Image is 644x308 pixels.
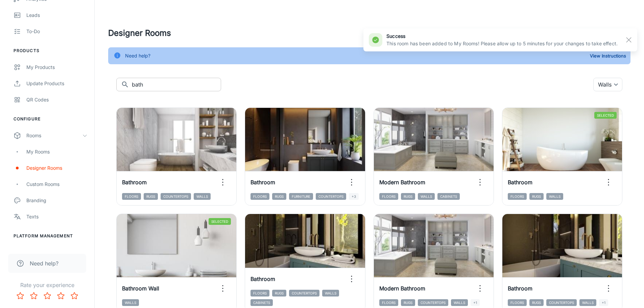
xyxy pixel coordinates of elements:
[122,193,141,200] span: Floors
[251,193,269,200] span: Floors
[68,289,81,303] button: Rate 5 star
[251,275,275,283] h6: Bathroom
[27,289,41,303] button: Rate 2 star
[508,284,532,292] h6: Bathroom
[599,299,608,306] span: +1
[26,213,88,220] div: Texts
[546,299,577,306] span: Countertops
[122,299,139,306] span: Walls
[386,32,618,40] h6: success
[508,178,532,186] h6: Bathroom
[316,193,346,200] span: Countertops
[5,281,89,289] p: Rate your experience
[26,181,88,188] div: Custom Rooms
[14,289,27,303] button: Rate 1 star
[18,39,24,45] img: tab_domain_overview_orange.svg
[546,193,563,200] span: Walls
[75,40,114,44] div: Keywords by Traffic
[272,290,286,297] span: Rugs
[401,299,415,306] span: Rugs
[349,193,359,200] span: +3
[26,28,88,35] div: To-do
[30,259,58,267] span: Need help?
[593,78,622,91] div: Walls
[594,112,617,119] span: Selected
[379,284,425,292] h6: Modern Bathroom
[272,193,286,200] span: Rugs
[26,132,82,139] div: Rooms
[379,193,398,200] span: Floors
[26,40,61,44] div: Domain Overview
[289,193,313,200] span: Furniture
[108,27,630,39] h4: Designer Rooms
[161,193,191,200] span: Countertops
[579,299,596,306] span: Walls
[529,299,544,306] span: Rugs
[11,18,16,23] img: website_grey.svg
[26,96,88,103] div: QR Codes
[194,193,211,200] span: Walls
[26,148,88,156] div: My Rooms
[67,39,73,45] img: tab_keywords_by_traffic_grey.svg
[289,290,319,297] span: Countertops
[251,290,269,297] span: Floors
[125,49,150,62] div: Need help?
[122,178,147,186] h6: Bathroom
[251,299,273,306] span: Cabinets
[401,193,415,200] span: Rugs
[26,164,88,172] div: Designer Rooms
[122,284,159,292] h6: Bathroom Wall
[41,289,54,303] button: Rate 3 star
[26,64,88,71] div: My Products
[418,299,448,306] span: Countertops
[54,289,68,303] button: Rate 4 star
[26,11,88,19] div: Leads
[322,290,339,297] span: Walls
[437,193,460,200] span: Cabinets
[18,18,74,23] div: Domain: [DOMAIN_NAME]
[386,40,618,47] p: This room has been added to My Rooms! Please allow up to 5 minutes for your changes to take effect.
[588,51,628,61] button: View Instructions
[132,78,221,91] input: Search...
[471,299,480,306] span: +1
[508,193,527,200] span: Floors
[508,299,527,306] span: Floors
[379,178,425,186] h6: Modern Bathroom
[11,11,16,16] img: logo_orange.svg
[26,197,88,204] div: Branding
[19,11,33,16] div: v 4.0.25
[144,193,158,200] span: Rugs
[26,80,88,87] div: Update Products
[379,299,398,306] span: Floors
[529,193,544,200] span: Rugs
[451,299,468,306] span: Walls
[209,218,231,225] span: Selected
[418,193,435,200] span: Walls
[251,178,275,186] h6: Bathroom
